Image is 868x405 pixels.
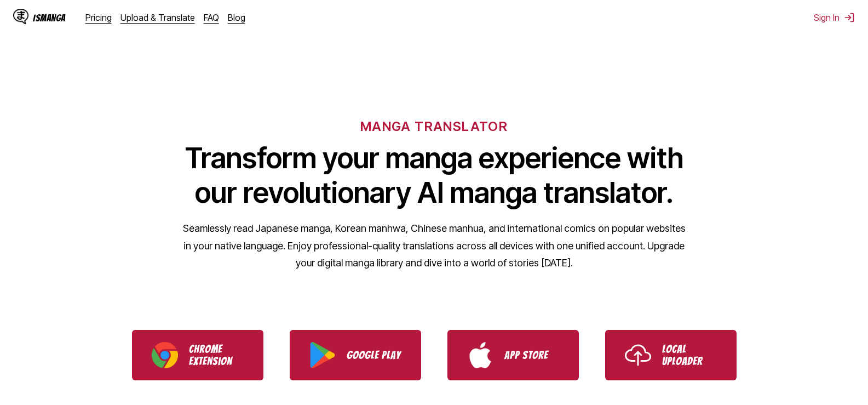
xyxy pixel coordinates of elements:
[309,342,336,368] img: Google Play logo
[13,9,28,24] img: IsManga Logo
[182,141,686,210] h1: Transform your manga experience with our revolutionary AI manga translator.
[347,349,401,361] p: Google Play
[625,342,651,368] img: Upload icon
[814,12,855,23] button: Sign In
[120,12,195,23] a: Upload & Translate
[182,220,686,272] p: Seamlessly read Japanese manga, Korean manhwa, Chinese manhua, and international comics on popula...
[204,12,219,23] a: FAQ
[132,330,263,380] a: Download IsManga Chrome Extension
[662,343,717,367] p: Local Uploader
[85,12,112,23] a: Pricing
[13,9,85,26] a: IsManga LogoIsManga
[33,13,66,23] div: IsManga
[360,118,508,134] h6: MANGA TRANSLATOR
[152,342,178,368] img: Chrome logo
[447,330,579,380] a: Download IsManga from App Store
[605,330,737,380] a: Use IsManga Local Uploader
[844,12,855,23] img: Sign out
[467,342,493,368] img: App Store logo
[504,349,559,361] p: App Store
[290,330,421,380] a: Download IsManga from Google Play
[228,12,245,23] a: Blog
[189,343,244,367] p: Chrome Extension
